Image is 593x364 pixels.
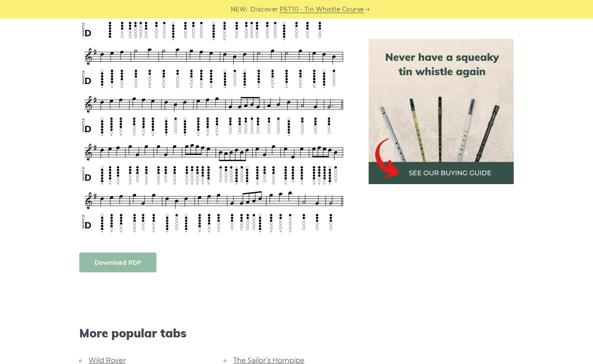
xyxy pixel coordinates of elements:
a: PST10 - Tin Whistle Course [280,5,364,14]
span: More popular tabs [79,326,348,340]
a: Download PDF [79,253,156,272]
span: Discover [251,5,278,14]
img: tin whistle buying guide [369,39,514,184]
span: NEW: [231,5,248,14]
